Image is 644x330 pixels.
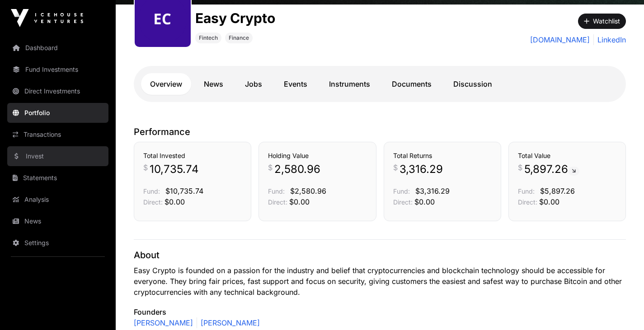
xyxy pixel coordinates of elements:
[539,197,559,206] span: $0.00
[7,190,108,209] a: Analysis
[165,197,185,206] span: $0.00
[141,73,191,95] a: Overview
[143,151,242,160] h3: Total Invested
[7,168,108,188] a: Statements
[530,34,590,45] a: [DOMAIN_NAME]
[7,60,108,79] a: Fund Investments
[268,187,285,195] span: Fund:
[275,73,316,95] a: Events
[383,73,441,95] a: Documents
[393,187,410,195] span: Fund:
[578,14,626,29] button: Watchlist
[11,9,83,27] img: Icehouse Ventures Logo
[7,125,108,144] a: Transactions
[290,186,326,195] span: $2,580.96
[141,73,619,95] nav: Tabs
[229,34,249,42] span: Finance
[150,162,199,177] span: 10,735.74
[599,287,644,330] iframe: Chat Widget
[524,162,579,177] span: 5,897.26
[268,151,367,160] h3: Holding Value
[7,146,108,166] a: Invest
[393,151,492,160] h3: Total Returns
[143,198,163,206] span: Direct:
[143,162,148,173] span: $
[540,186,575,195] span: $5,897.26
[7,38,108,58] a: Dashboard
[414,197,435,206] span: $0.00
[7,103,108,123] a: Portfolio
[393,198,413,206] span: Direct:
[289,197,310,206] span: $0.00
[195,73,232,95] a: News
[444,73,501,95] a: Discussion
[143,187,160,195] span: Fund:
[274,162,320,177] span: 2,580.96
[134,307,626,317] p: Founders
[236,73,271,95] a: Jobs
[7,233,108,253] a: Settings
[197,317,260,328] a: [PERSON_NAME]
[134,125,626,138] p: Performance
[518,187,535,195] span: Fund:
[393,162,398,173] span: $
[268,198,287,206] span: Direct:
[7,211,108,231] a: News
[165,186,203,195] span: $10,735.74
[134,265,626,297] p: Easy Crypto is founded on a passion for the industry and belief that cryptocurrencies and blockch...
[593,34,626,45] a: LinkedIn
[400,162,443,177] span: 3,316.29
[320,73,379,95] a: Instruments
[268,162,273,173] span: $
[518,198,537,206] span: Direct:
[134,249,626,261] p: About
[7,81,108,101] a: Direct Investments
[415,186,450,195] span: $3,316.29
[518,162,522,173] span: $
[195,10,275,26] h1: Easy Crypto
[134,317,193,328] a: [PERSON_NAME]
[518,151,616,160] h3: Total Value
[199,34,218,42] span: Fintech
